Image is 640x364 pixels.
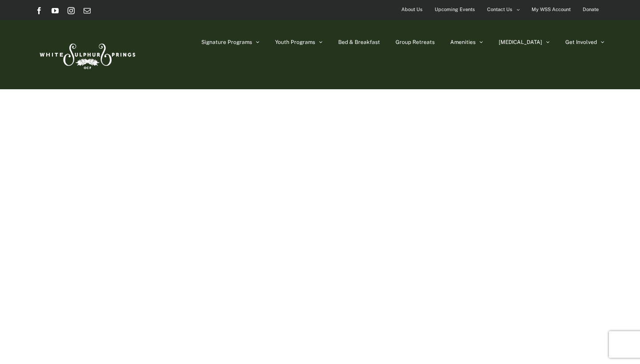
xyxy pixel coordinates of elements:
[499,20,550,64] a: [MEDICAL_DATA]
[401,3,423,16] span: About Us
[396,40,435,45] span: Group Retreats
[84,7,91,14] a: Email
[338,40,380,45] span: Bed & Breakfast
[583,3,599,16] span: Donate
[36,7,43,14] a: Facebook
[275,40,315,45] span: Youth Programs
[532,3,571,16] span: My WSS Account
[435,3,475,16] span: Upcoming Events
[565,20,604,64] a: Get Involved
[201,20,604,64] nav: Main Menu
[565,40,597,45] span: Get Involved
[338,20,380,64] a: Bed & Breakfast
[396,20,435,64] a: Group Retreats
[499,40,542,45] span: [MEDICAL_DATA]
[52,7,59,14] a: YouTube
[487,3,512,16] span: Contact Us
[201,40,252,45] span: Signature Programs
[36,34,138,75] img: White Sulphur Springs Logo
[68,7,75,14] a: Instagram
[450,20,483,64] a: Amenities
[275,20,323,64] a: Youth Programs
[450,40,476,45] span: Amenities
[201,20,260,64] a: Signature Programs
